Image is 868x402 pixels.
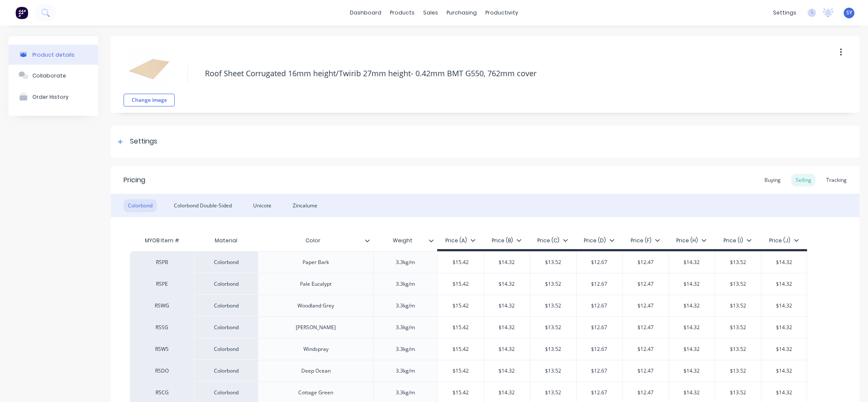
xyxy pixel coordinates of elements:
[577,339,623,360] div: $12.67
[791,174,816,187] div: Selling
[124,43,175,106] div: fileChange image
[138,324,185,331] div: RSSG
[761,339,807,360] div: $14.32
[669,252,715,273] div: $14.32
[124,199,157,212] div: Colorbond
[669,295,715,316] div: $14.32
[761,273,807,295] div: $14.32
[194,338,258,360] div: Colorbond
[724,237,752,244] div: Price (I)
[384,300,427,311] div: 3.3kg/m
[9,65,98,86] button: Collaborate
[669,360,715,382] div: $14.32
[249,199,276,212] div: Unicote
[130,360,807,382] div: RSDOColorbondDeep Ocean3.3kg/m$15.42$14.32$13.52$12.67$12.47$14.32$13.52$14.32
[577,317,623,338] div: $12.67
[130,232,194,249] div: MYOB Item #
[194,273,258,295] div: Colorbond
[492,237,522,244] div: Price (B)
[138,302,185,310] div: RSWG
[484,295,530,316] div: $14.32
[384,279,427,290] div: 3.3kg/m
[484,317,530,338] div: $14.32
[291,387,340,398] div: Cottage Green
[291,300,341,311] div: Woodland Grey
[481,6,522,19] div: productivity
[32,94,69,100] div: Order History
[124,175,145,185] div: Pricing
[130,251,807,273] div: RSPBColorbondPaper Bark3.3kg/m$15.42$14.32$13.52$12.67$12.47$14.32$13.52$14.32
[130,273,807,295] div: RSPEColorbondPale Eucalypt3.3kg/m$15.42$14.32$13.52$12.67$12.47$14.32$13.52$14.32
[822,174,851,187] div: Tracking
[761,317,807,338] div: $14.32
[715,295,761,316] div: $13.52
[15,6,28,19] img: Factory
[438,339,484,360] div: $15.42
[760,174,785,187] div: Buying
[631,237,660,244] div: Price (F)
[623,317,669,338] div: $12.47
[138,367,185,375] div: RSDO
[294,344,337,355] div: Windspray
[530,360,576,382] div: $13.52
[445,237,476,244] div: Price (A)
[577,360,623,382] div: $12.67
[669,273,715,295] div: $14.32
[289,322,343,333] div: [PERSON_NAME]
[384,257,427,268] div: 3.3kg/m
[384,365,427,376] div: 3.3kg/m
[623,273,669,295] div: $12.47
[715,339,761,360] div: $13.52
[386,6,419,19] div: products
[138,389,185,396] div: RSCG
[761,295,807,316] div: $14.32
[201,63,779,83] textarea: Roof Sheet Corrugated 16mm height/Twirib 27mm height- 0.42mm BMT G550, 762mm cover
[623,252,669,273] div: $12.47
[194,232,258,249] div: Material
[438,295,484,316] div: $15.42
[537,237,568,244] div: Price (C)
[761,360,807,382] div: $14.32
[124,94,175,106] button: Change image
[577,273,623,295] div: $12.67
[669,339,715,360] div: $14.32
[530,273,576,295] div: $13.52
[194,316,258,338] div: Colorbond
[484,360,530,382] div: $14.32
[584,237,614,244] div: Price (D)
[715,252,761,273] div: $13.52
[530,317,576,338] div: $13.52
[623,360,669,382] div: $12.47
[194,360,258,382] div: Colorbond
[530,295,576,316] div: $13.52
[9,45,98,65] button: Product details
[623,339,669,360] div: $12.47
[32,72,66,79] div: Collaborate
[669,317,715,338] div: $14.32
[294,365,337,376] div: Deep Ocean
[769,237,799,244] div: Price (J)
[194,251,258,273] div: Colorbond
[384,322,427,333] div: 3.3kg/m
[438,273,484,295] div: $15.42
[484,252,530,273] div: $14.32
[130,316,807,338] div: RSSGColorbond[PERSON_NAME]3.3kg/m$15.42$14.32$13.52$12.67$12.47$14.32$13.52$14.32
[138,258,185,266] div: RSPB
[577,252,623,273] div: $12.67
[373,230,432,251] div: Weight
[258,232,373,249] div: Color
[442,6,481,19] div: purchasing
[484,273,530,295] div: $14.32
[577,295,623,316] div: $12.67
[769,6,801,19] div: settings
[258,230,368,251] div: Color
[676,237,707,244] div: Price (H)
[715,317,761,338] div: $13.52
[846,9,852,17] span: SY
[484,339,530,360] div: $14.32
[438,252,484,273] div: $15.42
[138,280,185,288] div: RSPE
[530,252,576,273] div: $13.52
[130,295,807,316] div: RSWGColorbondWoodland Grey3.3kg/m$15.42$14.32$13.52$12.67$12.47$14.32$13.52$14.32
[170,199,236,212] div: Colorbond Double-Sided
